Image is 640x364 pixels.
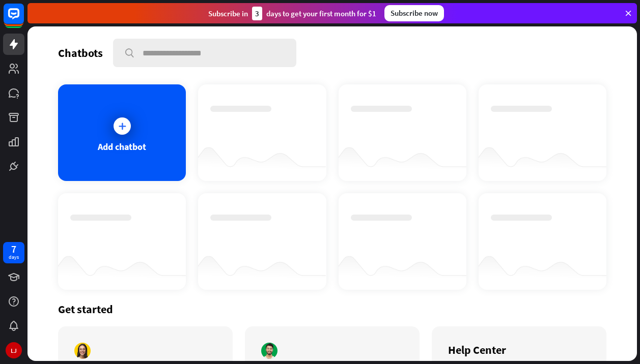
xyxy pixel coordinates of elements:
div: days [9,254,19,261]
div: Subscribe now [384,5,444,21]
div: Subscribe in days to get your first month for $1 [208,7,376,20]
div: Help Center [448,343,590,357]
div: 3 [252,7,262,20]
div: Get started [58,302,606,316]
div: 7 [11,245,16,254]
img: author [261,343,277,359]
div: Add chatbot [98,141,146,153]
div: LJ [6,342,22,358]
div: Chatbots [58,46,103,60]
button: Open LiveChat chat widget [8,4,39,35]
a: 7 days [3,242,24,263]
img: author [74,343,91,359]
